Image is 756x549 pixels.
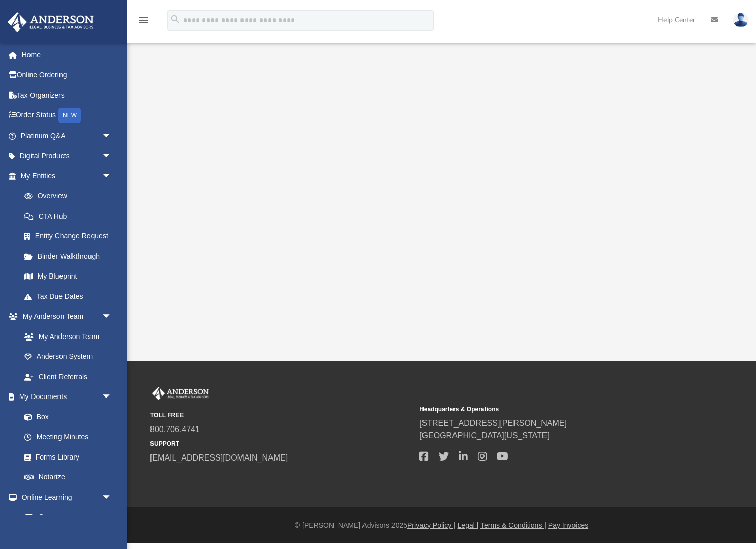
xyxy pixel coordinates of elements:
a: Tax Due Dates [14,286,127,307]
a: 800.706.4741 [150,425,200,434]
a: Tax Organizers [7,85,127,105]
img: Anderson Advisors Platinum Portal [150,387,211,400]
a: My Entitiesarrow_drop_down [7,166,127,186]
a: Entity Change Request [14,226,127,247]
a: Binder Walkthrough [14,246,127,266]
a: Client Referrals [14,367,122,387]
small: SUPPORT [150,439,412,448]
a: Online Learningarrow_drop_down [7,487,122,507]
a: Terms & Conditions | [480,521,546,529]
i: menu [137,14,149,26]
a: Forms Library [14,447,117,467]
a: Notarize [14,467,122,487]
a: Overview [14,186,127,206]
i: search [170,14,181,25]
span: arrow_drop_down [102,307,122,327]
a: Legal | [458,521,479,529]
a: CTA Hub [14,206,127,226]
img: User Pic [733,13,748,27]
a: My Blueprint [14,266,122,287]
a: Order StatusNEW [7,105,127,126]
a: menu [137,19,149,26]
div: © [PERSON_NAME] Advisors 2025 [127,520,756,531]
a: Pay Invoices [548,521,588,529]
a: Digital Productsarrow_drop_down [7,146,127,166]
a: Platinum Q&Aarrow_drop_down [7,126,127,146]
span: arrow_drop_down [102,126,122,146]
div: NEW [58,108,81,123]
span: arrow_drop_down [102,166,122,187]
small: TOLL FREE [150,411,412,420]
img: Anderson Advisors Platinum Portal [5,12,97,32]
span: arrow_drop_down [102,387,122,408]
a: Privacy Policy | [407,521,456,529]
span: arrow_drop_down [102,146,122,167]
a: [EMAIL_ADDRESS][DOMAIN_NAME] [150,453,288,462]
a: [STREET_ADDRESS][PERSON_NAME] [419,419,567,428]
a: Home [7,45,127,65]
a: My Anderson Team [14,326,117,347]
a: Online Ordering [7,65,127,85]
a: Box [14,407,117,427]
a: Meeting Minutes [14,427,122,447]
a: Anderson System [14,347,122,367]
a: My Anderson Teamarrow_drop_down [7,307,122,327]
a: [GEOGRAPHIC_DATA][US_STATE] [419,431,550,440]
a: Courses [14,507,122,528]
a: My Documentsarrow_drop_down [7,387,122,407]
small: Headquarters & Operations [419,405,682,414]
span: arrow_drop_down [102,487,122,508]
